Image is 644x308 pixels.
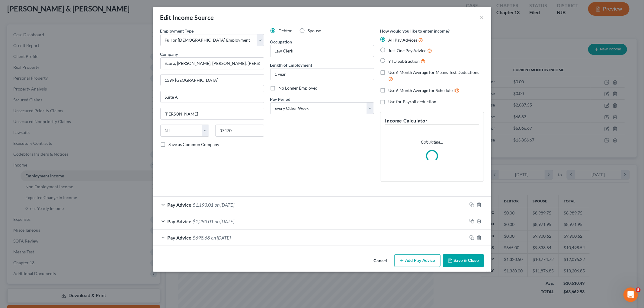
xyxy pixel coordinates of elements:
input: -- [271,45,374,57]
label: How would you like to enter income? [380,28,450,34]
button: Add Pay Advice [394,254,441,267]
span: Company [160,52,178,57]
span: on [DATE] [215,202,235,208]
input: Enter address... [161,75,264,86]
span: All Pay Advices [389,37,418,43]
h5: Income Calculator [385,117,479,125]
button: Cancel [369,255,392,267]
input: Search company by name... [160,57,264,69]
input: Enter city... [161,108,264,119]
span: Debtor [279,28,292,33]
label: Length of Employment [270,62,312,68]
span: Save as Common Company [169,142,219,147]
span: No Longer Employed [279,85,318,90]
span: Spouse [308,28,321,33]
span: $1,193.01 [193,202,214,208]
input: Enter zip... [215,125,264,137]
button: × [480,14,484,21]
span: YTD Subtraction [389,59,420,64]
span: 8 [636,287,641,292]
span: Employment Type [160,28,194,33]
div: Edit Income Source [160,13,214,22]
iframe: Intercom live chat [623,287,638,302]
span: Use 6 Month Average for Schedule I [389,88,455,93]
input: ex: 2 years [271,68,374,80]
label: Occupation [270,39,292,45]
span: Pay Advice [168,218,192,224]
input: Unit, Suite, etc... [161,91,264,103]
span: Pay Advice [168,202,192,208]
span: Use for Payroll deduction [389,99,437,104]
span: Pay Advice [168,235,192,240]
span: Use 6 Month Average for Means Test Deductions [389,70,479,75]
p: Calculating... [385,139,479,145]
span: $698.68 [193,235,210,240]
span: $1,293.01 [193,218,214,224]
span: on [DATE] [215,218,235,224]
span: Just One Pay Advice [389,48,427,53]
button: Save & Close [443,254,484,267]
span: Pay Period [270,97,291,102]
span: on [DATE] [211,235,231,240]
